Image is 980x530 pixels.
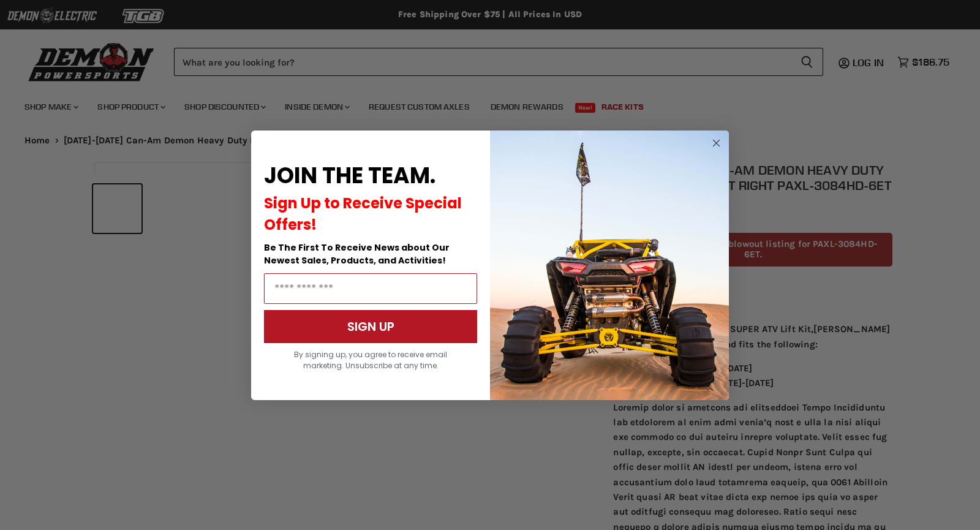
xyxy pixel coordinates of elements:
[264,310,477,343] button: SIGN UP
[490,131,729,400] img: a9095488-b6e7-41ba-879d-588abfab540b.jpeg
[264,273,477,304] input: Email Address
[294,349,447,371] span: By signing up, you agree to receive email marketing. Unsubscribe at any time.
[709,135,724,151] button: Close dialog
[264,193,462,235] span: Sign Up to Receive Special Offers!
[264,160,435,191] span: JOIN THE TEAM.
[264,241,450,267] span: Be The First To Receive News about Our Newest Sales, Products, and Activities!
